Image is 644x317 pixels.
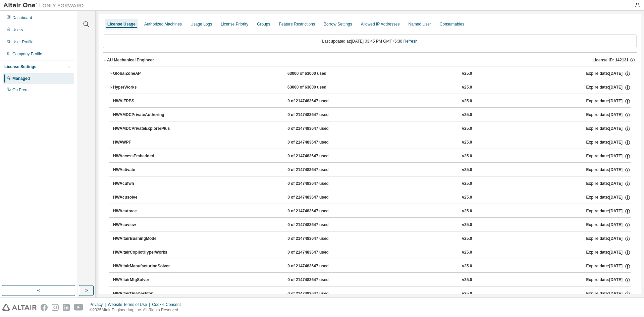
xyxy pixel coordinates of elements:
[113,236,173,242] div: HWAltairBushingModel
[287,250,348,256] div: 0 of 2147483647 used
[113,167,173,173] div: HWActivate
[113,163,631,177] button: HWActivate0 of 2147483647 usedv25.0Expire date:[DATE]
[287,222,348,228] div: 0 of 2147483647 used
[103,34,637,48] div: Last updated at: [DATE] 03:45 PM GMT+5:30
[287,98,348,104] div: 0 of 2147483647 used
[462,140,472,146] div: v25.0
[113,126,173,132] div: HWAMDCPrivateExplorerPlus
[113,245,631,260] button: HWAltairCopilotHyperWorks0 of 2147483647 usedv25.0Expire date:[DATE]
[113,195,173,201] div: HWAcusolve
[440,21,464,27] div: Consumables
[586,291,631,297] div: Expire date: [DATE]
[287,263,348,269] div: 0 of 2147483647 used
[462,236,472,242] div: v25.0
[586,71,631,77] div: Expire date: [DATE]
[113,259,631,274] button: HWAltairManufacturingSolver0 of 2147483647 usedv25.0Expire date:[DATE]
[90,307,185,313] p: © 2025 Altair Engineering, Inc. All Rights Reserved.
[74,304,84,311] img: youtube.svg
[113,277,173,283] div: HWAltairMfgSolver
[113,190,631,205] button: HWAcusolve0 of 2147483647 usedv25.0Expire date:[DATE]
[113,222,173,228] div: HWAcuview
[287,236,348,242] div: 0 of 2147483647 used
[324,21,352,27] div: Borrow Settings
[113,153,173,159] div: HWAccessEmbedded
[113,108,631,122] button: HWAMDCPrivateAuthoring0 of 2147483647 usedv25.0Expire date:[DATE]
[109,80,631,95] button: HyperWorks63000 of 63000 usedv25.0Expire date:[DATE]
[287,167,348,173] div: 0 of 2147483647 used
[408,21,431,27] div: Named User
[462,126,472,132] div: v25.0
[63,304,70,311] img: linkedin.svg
[287,208,348,214] div: 0 of 2147483647 used
[586,112,631,118] div: Expire date: [DATE]
[287,140,348,146] div: 0 of 2147483647 used
[462,222,472,228] div: v25.0
[462,208,472,214] div: v25.0
[586,263,631,269] div: Expire date: [DATE]
[103,53,637,67] button: AU Mechanical EngineerLicense ID: 142131
[52,304,59,311] img: instagram.svg
[113,94,631,109] button: HWAIFPBS0 of 2147483647 usedv25.0Expire date:[DATE]
[113,286,631,301] button: HWAltairOneDesktop0 of 2147483647 usedv25.0Expire date:[DATE]
[586,98,631,104] div: Expire date: [DATE]
[113,250,173,256] div: HWAltairCopilotHyperWorks
[462,195,472,201] div: v25.0
[221,21,248,27] div: License Priority
[12,51,42,57] div: Company Profile
[287,71,348,77] div: 63000 of 63000 used
[287,195,348,201] div: 0 of 2147483647 used
[12,76,30,81] div: Managed
[586,153,631,159] div: Expire date: [DATE]
[279,21,315,27] div: Feature Restrictions
[144,21,182,27] div: Authorized Machines
[113,181,173,187] div: HWAcufwh
[108,302,152,307] div: Website Terms of Use
[4,64,36,69] div: License Settings
[113,291,173,297] div: HWAltairOneDesktop
[586,236,631,242] div: Expire date: [DATE]
[90,302,108,307] div: Privacy
[586,277,631,283] div: Expire date: [DATE]
[287,277,348,283] div: 0 of 2147483647 used
[113,208,173,214] div: HWAcutrace
[113,263,173,269] div: HWAltairManufacturingSolver
[113,231,631,246] button: HWAltairBushingModel0 of 2147483647 usedv25.0Expire date:[DATE]
[113,140,173,146] div: HWAWPF
[462,85,472,91] div: v25.0
[3,2,87,9] img: Altair One
[361,21,400,27] div: Allowed IP Addresses
[287,291,348,297] div: 0 of 2147483647 used
[107,57,154,63] div: AU Mechanical Engineer
[113,121,631,136] button: HWAMDCPrivateExplorerPlus0 of 2147483647 usedv25.0Expire date:[DATE]
[287,112,348,118] div: 0 of 2147483647 used
[462,167,472,173] div: v25.0
[113,85,173,91] div: HyperWorks
[113,149,631,164] button: HWAccessEmbedded0 of 2147483647 usedv25.0Expire date:[DATE]
[287,181,348,187] div: 0 of 2147483647 used
[12,27,23,33] div: Users
[586,222,631,228] div: Expire date: [DATE]
[113,273,631,287] button: HWAltairMfgSolver0 of 2147483647 usedv25.0Expire date:[DATE]
[287,126,348,132] div: 0 of 2147483647 used
[257,21,270,27] div: Groups
[586,195,631,201] div: Expire date: [DATE]
[462,112,472,118] div: v25.0
[586,181,631,187] div: Expire date: [DATE]
[586,140,631,146] div: Expire date: [DATE]
[12,39,34,45] div: User Profile
[41,304,48,311] img: facebook.svg
[462,181,472,187] div: v25.0
[462,98,472,104] div: v25.0
[287,153,348,159] div: 0 of 2147483647 used
[586,85,631,91] div: Expire date: [DATE]
[113,176,631,191] button: HWAcufwh0 of 2147483647 usedv25.0Expire date:[DATE]
[586,167,631,173] div: Expire date: [DATE]
[462,250,472,256] div: v25.0
[12,15,32,20] div: Dashboard
[191,21,212,27] div: Usage Logs
[586,250,631,256] div: Expire date: [DATE]
[113,135,631,150] button: HWAWPF0 of 2147483647 usedv25.0Expire date:[DATE]
[462,153,472,159] div: v25.0
[462,277,472,283] div: v25.0
[12,87,29,93] div: On Prem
